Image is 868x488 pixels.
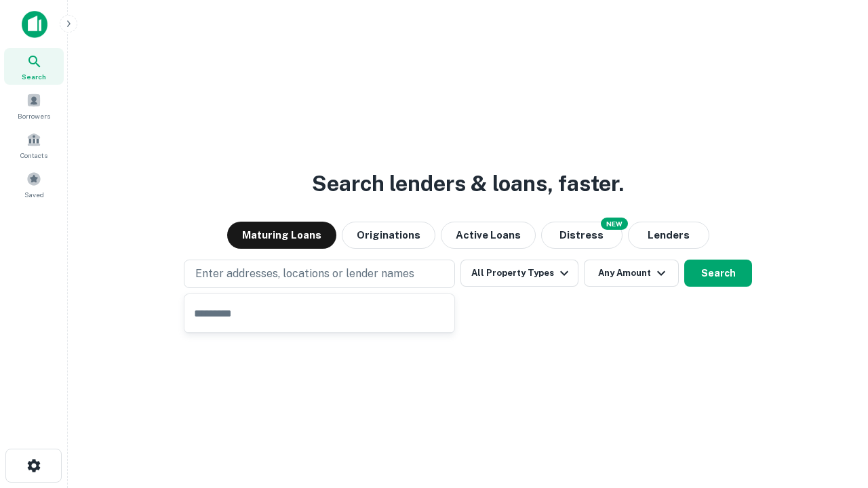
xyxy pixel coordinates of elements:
a: Search [4,48,64,85]
iframe: Chat Widget [800,380,868,445]
div: NEW [601,218,628,230]
p: Enter addresses, locations or lender names [195,266,414,282]
button: Maturing Loans [227,222,336,249]
span: Search [22,71,46,82]
span: Contacts [20,150,47,161]
a: Saved [4,166,64,203]
button: Enter addresses, locations or lender names [184,260,455,288]
button: Search distressed loans with lien and other non-mortgage details. [541,222,623,249]
span: Borrowers [18,110,50,121]
button: All Property Types [460,260,578,287]
img: capitalize-icon.png [22,11,47,38]
a: Contacts [4,127,64,163]
button: Search [684,260,752,287]
span: Saved [24,189,44,200]
button: Any Amount [584,260,679,287]
h3: Search lenders & loans, faster. [312,167,624,200]
button: Originations [342,222,435,249]
button: Lenders [628,222,709,249]
button: Active Loans [441,222,536,249]
a: Borrowers [4,87,64,124]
